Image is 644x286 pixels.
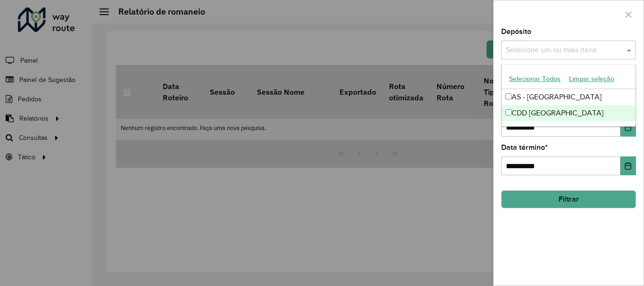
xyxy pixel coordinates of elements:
button: Limpar seleção [565,72,619,86]
ng-dropdown-panel: Options list [501,64,636,127]
label: Data término [501,142,548,153]
button: Choose Date [620,118,636,137]
label: Depósito [501,26,531,37]
button: Filtrar [501,190,636,208]
div: AS - [GEOGRAPHIC_DATA] [502,89,636,105]
button: Selecionar Todos [505,72,565,86]
div: CDD [GEOGRAPHIC_DATA] [502,105,636,121]
button: Choose Date [620,156,636,175]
